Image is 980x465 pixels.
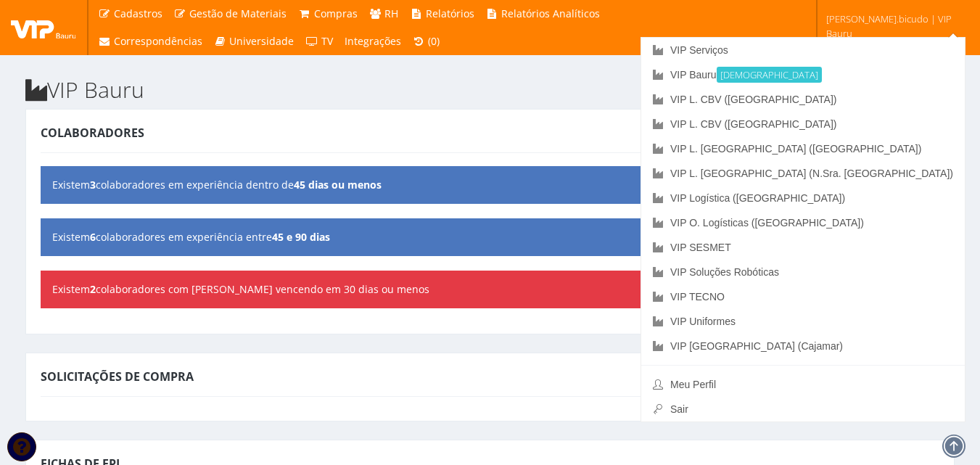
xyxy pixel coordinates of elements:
[641,136,965,161] a: VIP L. [GEOGRAPHIC_DATA] ([GEOGRAPHIC_DATA])
[25,78,955,102] h2: VIP Bauru
[41,271,939,308] div: Existem colaboradores com [PERSON_NAME] vencendo em 30 dias ou menos
[41,218,939,256] div: Existem colaboradores em experiência entre
[641,235,965,260] a: VIP SESMET
[92,28,208,55] a: Correspondências
[641,87,965,112] a: VIP L. CBV ([GEOGRAPHIC_DATA])
[426,7,474,20] span: Relatórios
[428,34,440,48] span: (0)
[339,28,407,55] a: Integrações
[229,34,294,48] span: Universidade
[641,372,965,397] a: Meu Perfil
[826,12,961,41] span: [PERSON_NAME].bicudo | VIP Bauru
[641,112,965,136] a: VIP L. CBV ([GEOGRAPHIC_DATA])
[189,7,287,20] span: Gestão de Materiais
[300,28,339,55] a: TV
[717,67,822,83] small: [DEMOGRAPHIC_DATA]
[641,397,965,421] a: Sair
[41,125,144,141] span: Colaboradores
[641,38,965,62] a: VIP Serviços
[641,260,965,284] a: VIP Soluções Robóticas
[41,166,939,204] div: Existem colaboradores em experiência dentro de
[314,7,358,20] span: Compras
[90,178,96,192] b: 3
[11,17,76,38] img: logo
[384,7,398,20] span: RH
[501,7,600,20] span: Relatórios Analíticos
[641,334,965,358] a: VIP [GEOGRAPHIC_DATA] (Cajamar)
[345,34,401,48] span: Integrações
[294,178,382,192] b: 45 dias ou menos
[641,284,965,309] a: VIP TECNO
[114,7,162,20] span: Cadastros
[641,62,965,87] a: VIP Bauru[DEMOGRAPHIC_DATA]
[114,34,202,48] span: Correspondências
[641,210,965,235] a: VIP O. Logísticas ([GEOGRAPHIC_DATA])
[90,282,96,296] b: 2
[407,28,446,55] a: (0)
[641,186,965,210] a: VIP Logística ([GEOGRAPHIC_DATA])
[641,161,965,186] a: VIP L. [GEOGRAPHIC_DATA] (N.Sra. [GEOGRAPHIC_DATA])
[41,369,194,384] span: Solicitações de Compra
[208,28,300,55] a: Universidade
[90,230,96,244] b: 6
[272,230,330,244] b: 45 e 90 dias
[641,309,965,334] a: VIP Uniformes
[321,34,333,48] span: TV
